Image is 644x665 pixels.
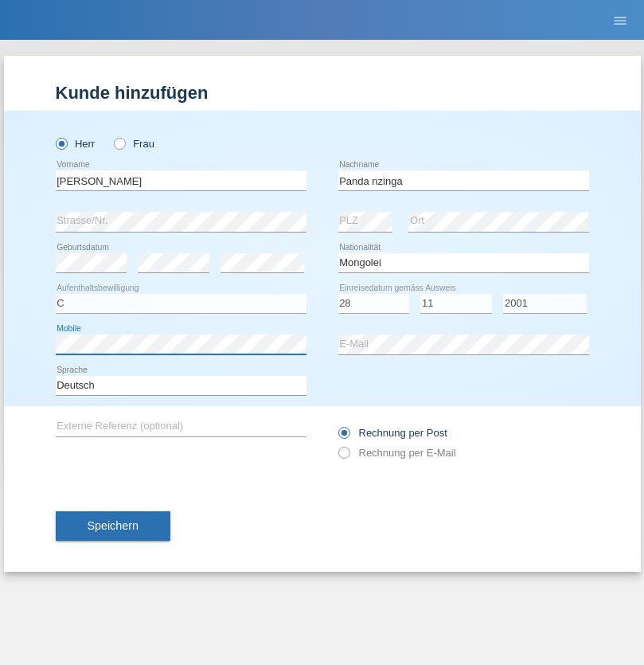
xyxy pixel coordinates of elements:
label: Herr [56,138,96,150]
span: Speichern [88,519,139,532]
label: Rechnung per E-Mail [338,447,456,459]
input: Rechnung per E-Mail [338,447,349,467]
i: menu [612,13,628,29]
a: menu [604,15,636,25]
label: Rechnung per Post [338,427,447,439]
input: Rechnung per Post [338,427,349,447]
h1: Kunde hinzufügen [56,83,589,103]
input: Herr [56,138,66,148]
label: Frau [114,138,154,150]
input: Frau [114,138,124,148]
button: Speichern [56,511,170,542]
